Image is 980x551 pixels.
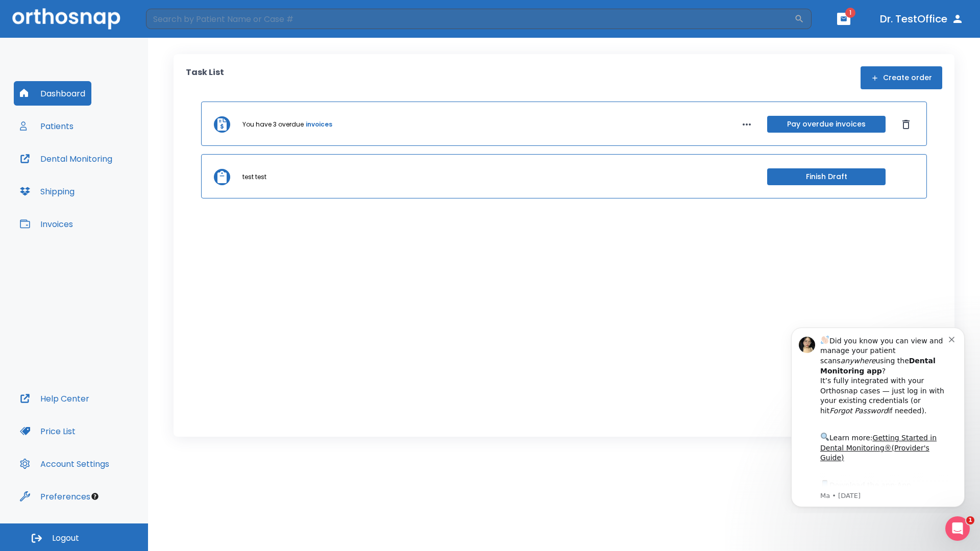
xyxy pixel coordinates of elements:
[14,146,118,171] button: Dental Monitoring
[44,173,173,182] p: Message from Ma, sent 8w ago
[966,516,974,524] span: 1
[52,533,79,544] span: Logout
[767,116,886,133] button: Pay overdue invoices
[861,66,942,89] button: Create order
[242,172,266,182] p: test test
[767,168,886,185] button: Finish Draft
[14,419,82,443] button: Price List
[90,492,100,501] div: Tooltip anchor
[945,516,970,541] iframe: Intercom live chat
[845,8,855,18] span: 1
[14,212,79,236] button: Invoices
[14,81,91,106] button: Dashboard
[306,120,332,129] a: invoices
[242,120,304,129] p: You have 3 overdue
[14,484,96,509] button: Preferences
[186,66,224,89] p: Task List
[12,8,120,29] img: Orthosnap
[14,114,80,138] button: Patients
[776,318,980,513] iframe: Intercom notifications message
[14,179,81,204] button: Shipping
[44,163,135,181] a: App Store
[44,160,173,212] div: Download the app: | ​ Let us know if you need help getting started!
[173,16,181,24] button: Dismiss notification
[146,9,794,29] input: Search by Patient Name or Case #
[14,386,95,411] button: Help Center
[898,116,914,133] button: Dismiss
[876,10,968,28] button: Dr. TestOffice
[14,452,115,476] button: Account Settings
